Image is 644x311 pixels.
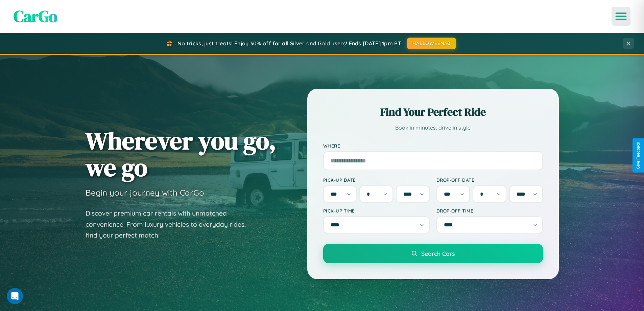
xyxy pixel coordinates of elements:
[323,177,430,183] label: Pick-up Date
[323,123,543,133] p: Book in minutes, drive in style
[421,250,455,257] span: Search Cars
[86,187,204,198] h3: Begin your journey with CarGo
[323,208,430,214] label: Pick-up Time
[323,105,543,119] h2: Find Your Perfect Ride
[436,177,543,183] label: Drop-off Date
[323,244,543,263] button: Search Cars
[14,5,57,27] span: CarGo
[323,143,543,149] label: Where
[636,142,641,169] div: Give Feedback
[612,7,630,26] button: Open menu
[177,40,402,47] span: No tricks, just treats! Enjoy 30% off for all Silver and Gold users! Ends [DATE] 1pm PT.
[86,208,255,241] p: Discover premium car rentals with unmatched convenience. From luxury vehicles to everyday rides, ...
[436,208,543,214] label: Drop-off Time
[86,127,276,181] h1: Wherever you go, we go
[407,38,456,49] button: HALLOWEEN30
[7,288,23,304] iframe: Intercom live chat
